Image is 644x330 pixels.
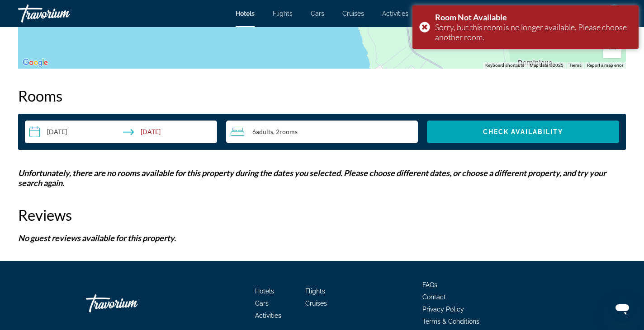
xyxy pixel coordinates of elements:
a: Cars [311,10,324,17]
img: Google [20,57,50,69]
a: Contact [422,293,446,301]
a: Hotels [255,288,274,295]
a: Terms (opens in new tab) [569,63,582,68]
span: Map data ©2025 [530,63,563,68]
div: Sorry, but this room is no longer available. Please choose another room. [435,22,632,42]
button: Travelers: 6 adults, 0 children [226,121,418,143]
a: Hotels [236,10,255,17]
a: Open this area in Google Maps (opens a new window) [20,57,50,69]
p: No guest reviews available for this property. [18,233,626,243]
a: Terms & Conditions [422,318,479,325]
a: Flights [305,288,325,295]
iframe: Button to launch messaging window [608,294,637,323]
a: Activities [382,10,408,17]
a: Travorium [18,2,109,25]
a: Activities [255,312,281,319]
a: Flights [273,10,293,17]
h2: Reviews [18,206,626,224]
button: User Menu [602,4,626,23]
a: Cruises [305,300,327,307]
p: Unfortunately, there are no rooms available for this property during the dates you selected. Plea... [18,168,626,188]
a: Cars [255,300,269,307]
span: 6 [252,128,273,135]
button: Zoom out [603,40,621,58]
span: rooms [279,128,298,135]
div: Room Not Available [435,12,632,22]
a: Privacy Policy [422,306,464,313]
span: , 2 [273,128,298,135]
a: Travorium [86,290,176,317]
span: Check Availability [483,128,563,135]
h2: Rooms [18,87,626,105]
button: Keyboard shortcuts [485,62,524,69]
div: Search widget [25,121,619,143]
button: Check Availability [427,121,619,143]
a: Report a map error [587,63,623,68]
a: FAQs [422,281,437,288]
span: Adults [256,128,273,135]
button: Check-in date: Jul 11, 2026 Check-out date: Jul 21, 2026 [25,121,217,143]
a: Cruises [342,10,364,17]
